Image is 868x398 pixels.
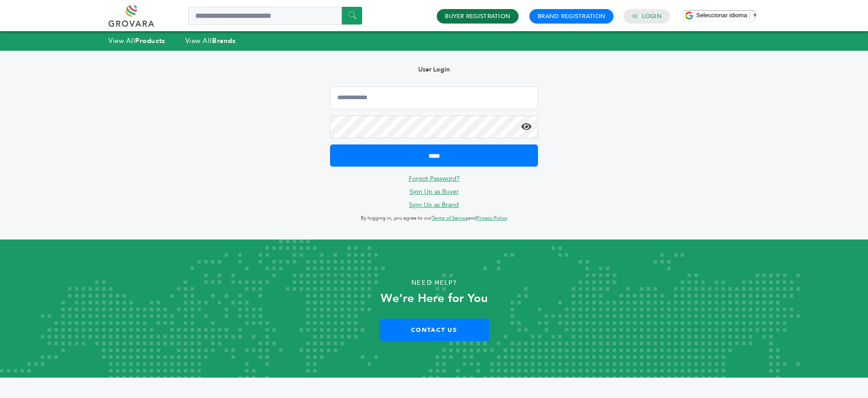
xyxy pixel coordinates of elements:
[696,12,747,19] span: Seleccionar idioma
[135,36,165,45] strong: Products
[752,12,758,19] span: ▼
[696,12,758,19] a: Seleccionar idioma​
[445,12,510,20] a: Buyer Registration
[43,276,825,290] p: Need Help?
[330,86,538,109] input: Email Address
[381,290,488,307] strong: We’re Here for You
[330,115,538,138] input: Password
[409,174,460,183] a: Forgot Password?
[188,7,362,25] input: Search a product or brand...
[476,215,507,221] a: Privacy Policy
[185,36,236,45] a: View AllBrands
[379,319,489,341] a: Contact Us
[212,36,236,45] strong: Brands
[432,215,468,221] a: Terms of Service
[409,201,459,209] a: Sign Up as Brand
[642,12,662,20] a: Login
[410,187,459,196] a: Sign Up as Buyer
[330,213,538,224] p: By logging in, you agree to our and
[538,12,605,20] a: Brand Registration
[418,65,450,74] b: User Login
[750,12,750,19] span: ​
[108,36,165,45] a: View AllProducts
